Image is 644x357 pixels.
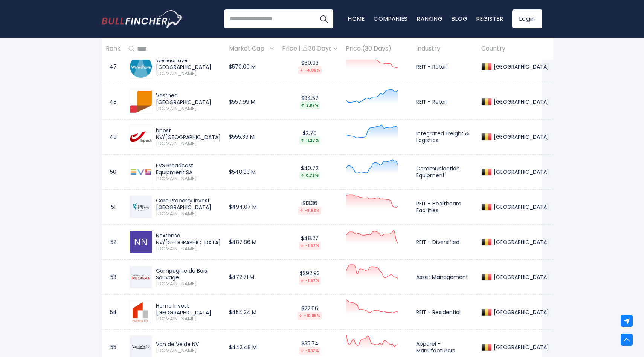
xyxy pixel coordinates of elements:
[102,10,183,28] a: Go to homepage
[225,295,278,330] td: $454.24 M
[282,60,337,74] div: $60.93
[102,120,125,155] td: 49
[298,66,322,74] div: -4.06%
[282,270,337,285] div: $292.93
[298,312,322,320] div: -10.05%
[412,120,477,155] td: Integrated Freight & Logistics
[300,101,320,109] div: 3.87%
[156,92,221,106] div: Vastned [GEOGRAPHIC_DATA]
[225,49,278,84] td: $570.00 M
[156,141,221,147] span: [DOMAIN_NAME]
[156,57,221,70] div: Wereldhave [GEOGRAPHIC_DATA]
[225,120,278,155] td: $555.39 M
[225,260,278,295] td: $472.71 M
[492,239,549,245] div: [GEOGRAPHIC_DATA]
[156,302,221,316] div: Home Invest [GEOGRAPHIC_DATA]
[130,91,152,113] img: VASTB.BR.png
[130,266,152,288] img: COMB.BR.png
[342,38,412,60] th: Price (30 Days)
[512,9,542,28] a: Login
[130,56,152,78] img: WEHB.BR.png
[348,15,365,23] a: Home
[492,98,549,105] div: [GEOGRAPHIC_DATA]
[156,197,221,211] div: Care Property Invest [GEOGRAPHIC_DATA]
[282,95,337,109] div: $34.57
[156,162,221,176] div: EVS Broadcast Equipment SA
[412,84,477,120] td: REIT - Retail
[156,211,221,217] span: [DOMAIN_NAME]
[299,347,320,355] div: -3.17%
[299,242,321,250] div: -1.67%
[156,281,221,287] span: [DOMAIN_NAME]
[412,225,477,260] td: REIT - Diversified
[102,84,125,120] td: 48
[492,204,549,210] div: [GEOGRAPHIC_DATA]
[282,200,337,215] div: $13.36
[282,165,337,179] div: $40.72
[156,70,221,77] span: [DOMAIN_NAME]
[130,301,152,323] img: HOMI.BR.png
[492,309,549,316] div: [GEOGRAPHIC_DATA]
[477,38,553,60] th: Country
[102,190,125,225] td: 51
[412,155,477,190] td: Communication Equipment
[417,15,443,23] a: Ranking
[156,176,221,182] span: [DOMAIN_NAME]
[412,38,477,60] th: Industry
[130,161,152,183] img: EVS.BR.png
[225,155,278,190] td: $548.83 M
[412,295,477,330] td: REIT - Residential
[102,10,183,28] img: Bullfincher logo
[299,136,320,144] div: 11.27%
[299,277,321,285] div: -1.57%
[476,15,503,23] a: Register
[452,15,467,23] a: Blog
[412,190,477,225] td: REIT - Healthcare Facilities
[492,344,549,351] div: [GEOGRAPHIC_DATA]
[492,274,549,280] div: [GEOGRAPHIC_DATA]
[225,190,278,225] td: $494.07 M
[156,106,221,112] span: [DOMAIN_NAME]
[374,15,408,23] a: Companies
[282,45,337,53] div: Price | 30 Days
[102,155,125,190] td: 50
[282,305,337,320] div: $22.66
[156,127,221,141] div: bpost NV/[GEOGRAPHIC_DATA]
[130,196,152,218] img: CPINV.BR.png
[102,225,125,260] td: 52
[282,340,337,355] div: $35.74
[412,49,477,84] td: REIT - Retail
[156,348,221,354] span: [DOMAIN_NAME]
[492,63,549,70] div: [GEOGRAPHIC_DATA]
[229,43,268,55] span: Market Cap
[156,232,221,246] div: Nextensa NV/[GEOGRAPHIC_DATA]
[412,260,477,295] td: Asset Management
[282,235,337,250] div: $48.27
[156,341,221,348] div: Van de Velde NV
[298,207,321,215] div: -9.52%
[492,169,549,175] div: [GEOGRAPHIC_DATA]
[102,49,125,84] td: 47
[492,133,549,140] div: [GEOGRAPHIC_DATA]
[225,84,278,120] td: $557.99 M
[102,38,125,60] th: Rank
[299,172,320,179] div: 0.72%
[314,9,333,28] button: Search
[130,131,152,143] img: BPOST.BR.png
[282,130,337,144] div: $2.78
[225,225,278,260] td: $487.86 M
[156,267,221,281] div: Compagnie du Bois Sauvage
[102,260,125,295] td: 53
[156,246,221,252] span: [DOMAIN_NAME]
[102,295,125,330] td: 54
[156,316,221,322] span: [DOMAIN_NAME]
